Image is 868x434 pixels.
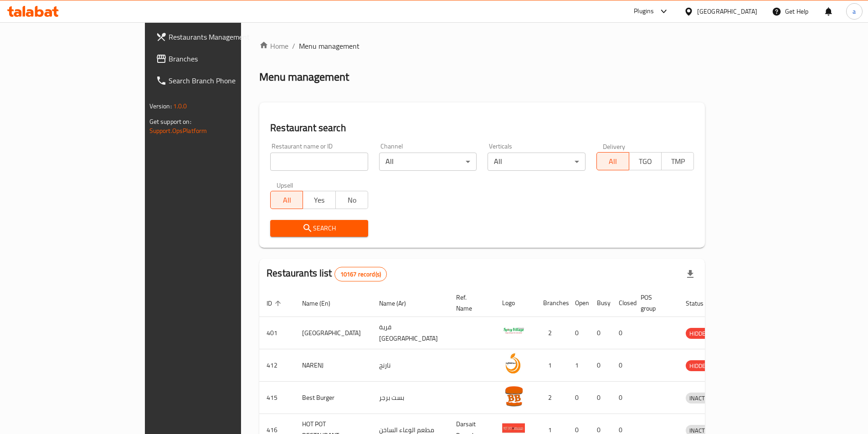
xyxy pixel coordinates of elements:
[149,48,290,70] a: Branches
[267,298,284,309] span: ID
[339,194,365,207] span: No
[629,152,662,170] button: TGO
[259,70,349,84] h2: Menu management
[270,191,303,209] button: All
[686,328,713,339] div: HIDDEN
[295,349,372,382] td: NARENJ
[686,393,717,403] span: INACTIVE
[372,382,449,414] td: بست برجر
[303,191,335,209] button: Yes
[259,41,705,51] nav: breadcrumb
[149,100,172,112] span: Version:
[169,31,282,42] span: Restaurants Management
[334,267,387,281] div: Total records count
[335,191,368,209] button: No
[270,220,368,237] button: Search
[633,155,658,168] span: TGO
[292,41,295,51] li: /
[568,349,590,382] td: 1
[299,41,360,51] span: Menu management
[149,26,290,48] a: Restaurants Management
[601,155,626,168] span: All
[686,361,713,371] span: HIDDEN
[641,292,668,314] span: POS group
[611,382,633,414] td: 0
[149,70,290,92] a: Search Branch Phone
[536,317,568,349] td: 2
[686,360,713,371] div: HIDDEN
[379,153,477,171] div: All
[456,292,484,314] span: Ref. Name
[502,320,525,342] img: Spicy Village
[335,270,386,279] span: 10167 record(s)
[568,382,590,414] td: 0
[488,153,586,171] div: All
[611,349,633,382] td: 0
[686,298,715,309] span: Status
[853,6,856,16] span: a
[307,194,332,207] span: Yes
[679,263,701,285] div: Export file
[590,289,611,317] th: Busy
[568,317,590,349] td: 0
[611,289,633,317] th: Closed
[697,6,757,16] div: [GEOGRAPHIC_DATA]
[169,53,282,64] span: Branches
[661,152,694,170] button: TMP
[603,143,626,149] label: Delivery
[372,349,449,382] td: نارنج
[267,266,387,281] h2: Restaurants list
[173,100,187,112] span: 1.0.0
[372,317,449,349] td: قرية [GEOGRAPHIC_DATA]
[274,194,299,207] span: All
[536,382,568,414] td: 2
[302,298,342,309] span: Name (En)
[270,121,694,135] h2: Restaurant search
[596,152,629,170] button: All
[277,182,293,188] label: Upsell
[502,352,525,375] img: NARENJ
[169,75,282,86] span: Search Branch Phone
[611,317,633,349] td: 0
[495,289,536,317] th: Logo
[665,155,690,168] span: TMP
[502,384,525,407] img: Best Burger
[295,317,372,349] td: [GEOGRAPHIC_DATA]
[295,382,372,414] td: Best Burger
[590,382,611,414] td: 0
[270,153,368,171] input: Search for restaurant name or ID..
[686,328,713,339] span: HIDDEN
[686,393,717,403] div: INACTIVE
[568,289,590,317] th: Open
[590,317,611,349] td: 0
[536,289,568,317] th: Branches
[379,298,418,309] span: Name (Ar)
[590,349,611,382] td: 0
[277,223,361,234] span: Search
[149,125,207,137] a: Support.OpsPlatform
[634,6,654,17] div: Plugins
[536,349,568,382] td: 1
[149,116,191,128] span: Get support on:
